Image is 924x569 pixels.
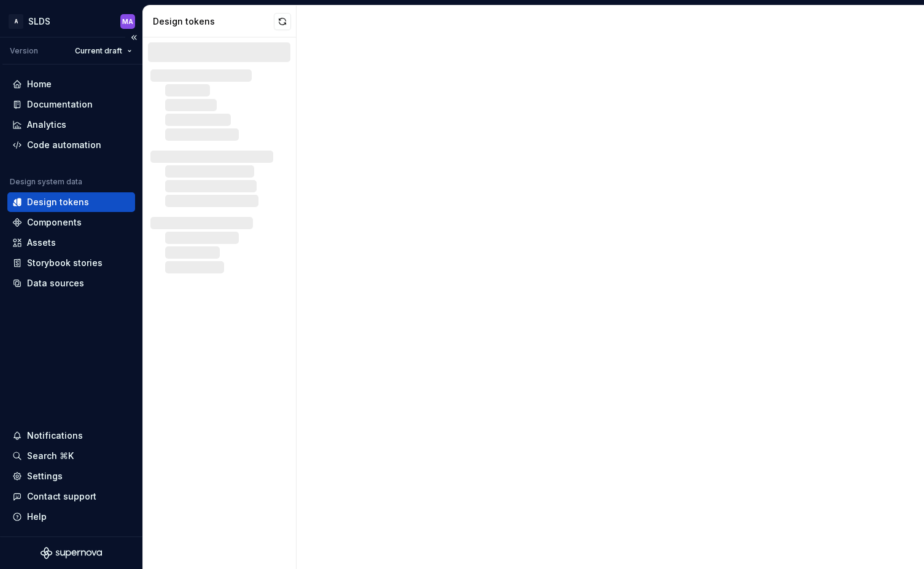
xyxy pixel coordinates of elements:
div: Home [27,78,52,90]
a: Data sources [7,273,135,293]
div: Search ⌘K [27,450,74,462]
div: Help [27,511,47,523]
button: Help [7,507,135,527]
div: Design tokens [27,196,89,208]
svg: Supernova Logo [41,547,102,559]
a: Home [7,74,135,94]
div: Version [10,46,38,56]
div: Storybook stories [27,257,103,269]
div: A [9,14,23,29]
a: Storybook stories [7,253,135,273]
a: Assets [7,233,135,253]
div: Components [27,216,82,229]
span: Current draft [75,46,122,56]
div: Documentation [27,98,93,111]
a: Code automation [7,135,135,155]
div: Contact support [27,490,96,503]
div: SLDS [28,15,50,28]
button: ASLDSMA [2,8,140,34]
a: Components [7,213,135,232]
div: Settings [27,470,63,482]
button: Contact support [7,487,135,506]
div: Data sources [27,277,84,289]
div: Code automation [27,139,101,151]
div: Design system data [10,177,82,187]
div: Design tokens [153,15,274,28]
button: Search ⌘K [7,446,135,466]
a: Settings [7,466,135,486]
a: Documentation [7,95,135,114]
button: Notifications [7,426,135,445]
button: Collapse sidebar [125,29,142,46]
div: Analytics [27,119,66,131]
div: Notifications [27,430,83,442]
a: Design tokens [7,192,135,212]
a: Analytics [7,115,135,135]
div: MA [122,17,133,26]
div: Assets [27,237,56,249]
button: Current draft [69,42,138,60]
